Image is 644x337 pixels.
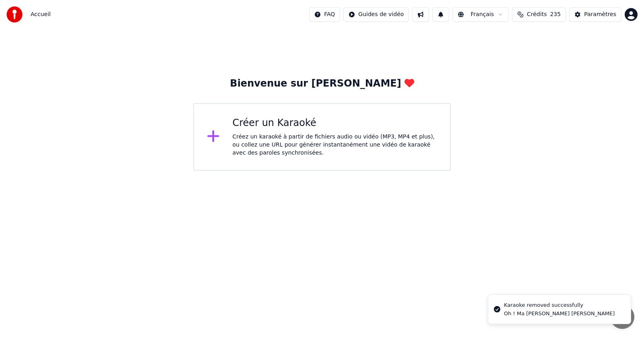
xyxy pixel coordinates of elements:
[233,133,438,157] div: Créez un karaoké à partir de fichiers audio ou vidéo (MP3, MP4 et plus), ou collez une URL pour g...
[230,77,414,90] div: Bienvenue sur [PERSON_NAME]
[31,10,51,19] span: Accueil
[343,7,409,22] button: Guides de vidéo
[512,7,566,22] button: Crédits235
[6,6,23,23] img: youka
[550,10,561,19] span: 235
[31,10,51,19] nav: breadcrumb
[504,310,615,317] div: Oh ! Ma [PERSON_NAME] [PERSON_NAME]
[309,7,340,22] button: FAQ
[504,301,615,309] div: Karaoke removed successfully
[527,10,547,19] span: Crédits
[233,117,438,130] div: Créer un Karaoké
[584,10,616,19] div: Paramètres
[569,7,621,22] button: Paramètres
